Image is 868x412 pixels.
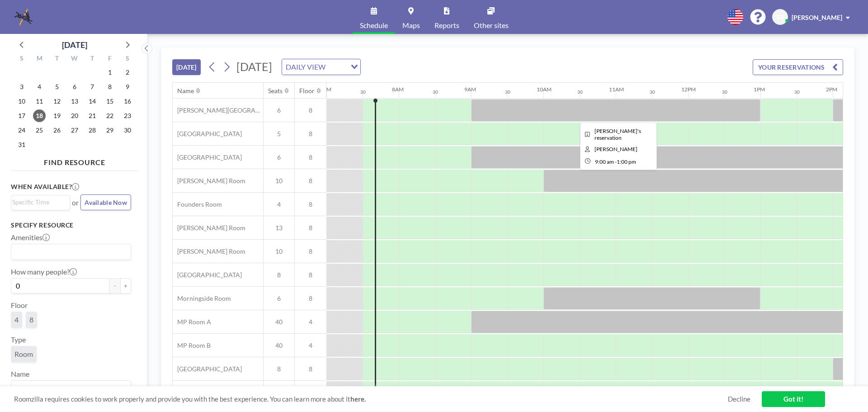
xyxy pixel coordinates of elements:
a: here. [350,395,366,403]
span: 4 [295,318,326,326]
span: [PERSON_NAME] Room [173,177,245,185]
span: 1:00 PM [617,158,636,165]
span: Thursday, August 21, 2025 [86,109,99,122]
button: Available Now [80,194,131,210]
span: Friday, August 29, 2025 [104,124,116,137]
span: Saturday, August 9, 2025 [121,81,134,93]
span: Room [14,350,33,359]
div: S [118,53,136,65]
span: 8 [295,153,326,161]
div: Search for option [11,195,70,209]
label: Type [11,335,26,344]
span: Sunday, August 3, 2025 [15,81,28,93]
label: How many people? [11,267,77,276]
span: Tuesday, August 5, 2025 [51,81,63,93]
div: [DATE] [62,38,87,51]
span: - [615,158,617,165]
div: 30 [577,89,583,95]
span: Angela's reservation [594,128,641,141]
span: 8 [295,247,326,256]
span: 8 [264,271,294,279]
span: Monday, August 25, 2025 [33,124,46,137]
span: 40 [264,341,294,350]
span: Tuesday, August 12, 2025 [51,95,63,108]
span: [PERSON_NAME] Room [173,247,245,256]
span: 8 [295,200,326,208]
span: Saturday, August 2, 2025 [121,66,134,79]
div: 30 [650,89,655,95]
div: S [13,53,31,65]
label: Floor [11,301,28,310]
span: Roomzilla requires cookies to work properly and provide you with the best experience. You can lea... [14,395,728,403]
span: Tuesday, August 26, 2025 [51,124,63,137]
span: 40 [264,318,294,326]
a: Got it! [762,391,825,407]
span: 13 [264,224,294,232]
span: Wednesday, August 13, 2025 [68,95,81,108]
button: YOUR RESERVATIONS [753,59,843,75]
div: Search for option [282,59,360,75]
div: 10AM [537,86,552,93]
span: 8 [295,177,326,185]
button: - [109,278,120,294]
span: 6 [264,153,294,161]
span: 10 [264,177,294,185]
div: Search for option [11,244,131,260]
span: Morningside Room [173,294,231,303]
button: + [120,278,131,294]
button: [DATE] [172,59,201,75]
span: Wednesday, August 27, 2025 [68,124,81,137]
div: 1PM [754,86,765,93]
span: [DATE] [236,60,272,73]
span: 6 [264,106,294,114]
span: 8 [295,106,326,114]
span: Monday, August 4, 2025 [33,81,46,93]
span: [PERSON_NAME] [792,14,842,21]
span: 8 [295,365,326,373]
div: W [66,53,84,65]
span: 5 [264,130,294,138]
span: 8 [295,271,326,279]
span: 8 [295,294,326,303]
div: T [83,53,101,65]
span: Thursday, August 7, 2025 [86,81,99,93]
span: Founders Room [173,200,222,208]
span: 10 [264,247,294,256]
label: Name [11,369,29,379]
input: Search for option [12,246,126,258]
span: [GEOGRAPHIC_DATA] [173,271,242,279]
span: Maps [402,22,420,29]
span: 4 [14,315,19,324]
div: 30 [794,89,800,95]
span: SS [777,13,784,21]
span: Thursday, August 28, 2025 [86,124,99,137]
h4: FIND RESOURCE [11,154,138,167]
span: Thursday, August 14, 2025 [86,95,99,108]
span: MP Room B [173,341,211,350]
span: Tuesday, August 19, 2025 [51,109,63,122]
span: or [72,198,79,207]
div: Seats [268,87,283,95]
span: Sunday, August 31, 2025 [15,138,28,151]
div: Search for option [11,381,131,396]
span: [GEOGRAPHIC_DATA] [173,365,242,373]
span: Friday, August 15, 2025 [104,95,116,108]
span: Angela McDaniel [594,146,637,152]
span: Wednesday, August 6, 2025 [68,81,81,93]
div: 30 [722,89,727,95]
span: 6 [264,294,294,303]
span: DAILY VIEW [284,61,327,73]
span: Schedule [360,22,388,29]
span: 4 [264,200,294,208]
span: Sunday, August 17, 2025 [15,109,28,122]
span: Saturday, August 16, 2025 [121,95,134,108]
span: Other sites [474,22,509,29]
div: T [48,53,66,65]
span: Available Now [85,199,127,206]
div: 8AM [392,86,404,93]
div: 2PM [826,86,837,93]
span: [PERSON_NAME] Room [173,224,245,232]
span: Sunday, August 10, 2025 [15,95,28,108]
h3: Specify resource [11,221,131,229]
span: [GEOGRAPHIC_DATA] [173,153,242,161]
